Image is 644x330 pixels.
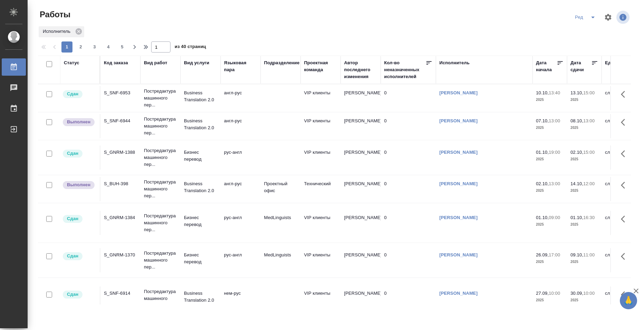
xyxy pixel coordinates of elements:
[261,177,301,201] td: Проектный офис
[184,89,217,103] p: Business Translation 2.0
[583,291,595,296] p: 10:00
[104,214,137,221] div: S_GNRM-1384
[536,258,564,265] p: 2025
[184,180,217,194] p: Business Translation 2.0
[602,211,642,235] td: слово
[67,91,78,97] p: Сдан
[570,118,583,123] p: 08.10,
[439,118,478,123] a: [PERSON_NAME]
[583,150,595,155] p: 15:00
[549,252,560,257] p: 17:00
[536,59,557,73] div: Дата начала
[184,214,217,228] p: Бизнес перевод
[341,145,381,170] td: [PERSON_NAME]
[184,290,217,304] p: Business Translation 2.0
[221,86,261,110] td: англ-рус
[602,114,642,138] td: слово
[536,187,564,194] p: 2025
[536,181,549,186] p: 02.10,
[184,117,217,131] p: Business Translation 2.0
[184,59,209,66] div: Вид услуги
[144,250,177,271] p: Постредактура машинного пер...
[62,180,96,190] div: Исполнитель завершил работу
[67,291,78,298] p: Сдан
[301,177,341,201] td: Технический
[221,286,261,311] td: нем-рус
[104,59,128,66] div: Код заказа
[117,44,128,50] span: 5
[536,124,564,131] p: 2025
[104,290,137,297] div: S_SNF-6914
[549,181,560,186] p: 13:00
[620,292,637,309] button: 🙏
[536,118,549,123] p: 07.10,
[341,114,381,138] td: [PERSON_NAME]
[144,288,177,309] p: Постредактура машинного пер...
[221,248,261,272] td: рус-англ
[381,177,436,201] td: 0
[617,145,633,162] button: Здесь прячутся важные кнопки
[104,180,137,187] div: S_BUH-398
[39,26,84,37] div: Исполнитель
[570,258,598,265] p: 2025
[381,286,436,311] td: 0
[570,297,598,304] p: 2025
[75,44,86,50] span: 2
[616,11,631,24] span: Посмотреть информацию
[384,59,426,80] div: Кол-во неназначенных исполнителей
[617,86,633,103] button: Здесь прячутся важные кнопки
[261,248,301,272] td: MedLinguists
[381,145,436,170] td: 0
[439,150,478,155] a: [PERSON_NAME]
[536,215,549,220] p: 01.10,
[536,297,564,304] p: 2025
[64,59,79,66] div: Статус
[261,211,301,235] td: MedLinguists
[264,59,300,66] div: Подразделение
[570,215,583,220] p: 01.10,
[583,118,595,123] p: 13:00
[144,147,177,168] p: Постредактура машинного пер...
[341,177,381,201] td: [PERSON_NAME]
[602,86,642,110] td: слово
[602,248,642,272] td: слово
[549,291,560,296] p: 10:00
[602,286,642,311] td: слово
[439,291,478,296] a: [PERSON_NAME]
[221,114,261,138] td: англ-рус
[570,150,583,155] p: 02.10,
[583,215,595,220] p: 16:30
[184,149,217,163] p: Бизнес перевод
[144,213,177,233] p: Постредактура машинного пер...
[224,59,257,73] div: Языковая пара
[304,59,337,73] div: Проектная команда
[43,28,73,35] p: Исполнитель
[536,96,564,103] p: 2025
[104,89,137,96] div: S_SNF-6953
[75,41,86,53] button: 2
[301,145,341,170] td: VIP клиенты
[301,114,341,138] td: VIP клиенты
[381,248,436,272] td: 0
[341,248,381,272] td: [PERSON_NAME]
[439,90,478,95] a: [PERSON_NAME]
[62,89,96,99] div: Менеджер проверил работу исполнителя, передает ее на следующий этап
[439,215,478,220] a: [PERSON_NAME]
[570,90,583,95] p: 13.10,
[144,88,177,109] p: Постредактура машинного пер...
[67,181,90,188] p: Выполнен
[301,286,341,311] td: VIP клиенты
[602,145,642,170] td: слово
[341,86,381,110] td: [PERSON_NAME]
[536,156,564,163] p: 2025
[67,253,78,260] p: Сдан
[570,187,598,194] p: 2025
[301,86,341,110] td: VIP клиенты
[104,117,137,124] div: S_SNF-6944
[221,145,261,170] td: рус-англ
[341,211,381,235] td: [PERSON_NAME]
[62,214,96,224] div: Менеджер проверил работу исполнителя, передает ее на следующий этап
[62,290,96,299] div: Менеджер проверил работу исполнителя, передает ее на следующий этап
[67,150,78,157] p: Сдан
[221,177,261,201] td: англ-рус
